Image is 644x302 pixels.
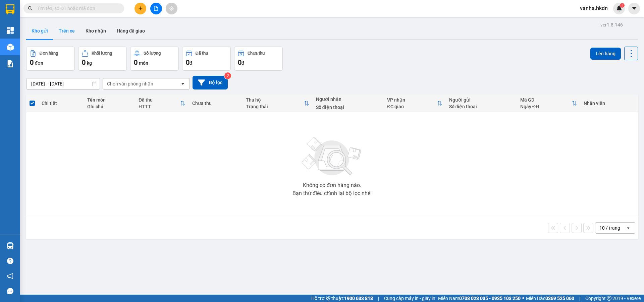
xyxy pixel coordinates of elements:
[311,295,373,302] span: Hỗ trợ kỹ thuật:
[234,47,283,71] button: Chưa thu0đ
[316,97,381,102] div: Người nhận
[26,78,100,89] input: Select a date range.
[87,97,132,103] div: Tên món
[40,51,58,56] div: Đơn hàng
[7,242,14,249] img: warehouse-icon
[30,58,34,66] span: 0
[607,296,611,301] span: copyright
[243,95,313,112] th: Toggle SortBy
[449,97,514,103] div: Người gửi
[387,97,437,103] div: VP nhận
[238,58,241,66] span: 0
[37,5,116,12] input: Tìm tên, số ĐT hoặc mã đơn
[193,76,228,89] button: Bộ lọc
[575,4,613,12] span: vanha.hkdn
[517,95,580,112] th: Toggle SortBy
[138,6,143,11] span: plus
[139,97,180,103] div: Đã thu
[631,5,637,11] span: caret-down
[134,58,138,66] span: 0
[299,133,366,180] img: svg+xml;base64,PHN2ZyBjbGFzcz0ibGlzdC1wbHVnX19zdmciIHhtbG5zPSJodHRwOi8vd3d3LnczLm9yZy8yMDAwL3N2Zy...
[387,104,437,109] div: ĐC giao
[135,95,189,112] th: Toggle SortBy
[154,6,158,11] span: file-add
[246,97,304,103] div: Thu hộ
[620,3,625,8] sup: 1
[344,296,373,301] strong: 1900 633 818
[7,273,13,279] span: notification
[111,23,150,39] button: Hàng đã giao
[384,95,445,112] th: Toggle SortBy
[303,183,361,188] div: Không có đơn hàng nào.
[166,3,177,14] button: aim
[590,48,621,60] button: Lên hàng
[7,288,13,294] span: message
[7,60,14,67] img: solution-icon
[92,51,112,56] div: Khối lượng
[224,72,231,79] sup: 2
[186,58,190,66] span: 0
[78,47,127,71] button: Khối lượng0kg
[139,60,148,66] span: món
[459,296,521,301] strong: 0708 023 035 - 0935 103 250
[292,191,372,196] div: Bạn thử điều chỉnh lại bộ lọc nhé!
[7,27,14,34] img: dashboard-icon
[139,104,180,109] div: HTTT
[520,104,572,109] div: Ngày ĐH
[192,101,239,106] div: Chưa thu
[182,47,231,71] button: Đã thu0đ
[628,3,640,14] button: caret-down
[449,104,514,109] div: Số điện thoại
[135,3,146,14] button: plus
[169,6,174,11] span: aim
[82,58,86,66] span: 0
[150,3,162,14] button: file-add
[599,225,620,231] div: 10 / trang
[378,295,379,302] span: |
[248,51,265,56] div: Chưa thu
[526,295,574,302] span: Miền Bắc
[7,44,14,51] img: warehouse-icon
[42,101,80,106] div: Chi tiết
[144,51,161,56] div: Số lượng
[7,258,13,264] span: question-circle
[130,47,179,71] button: Số lượng0món
[35,60,43,66] span: đơn
[520,97,572,103] div: Mã GD
[246,104,304,109] div: Trạng thái
[579,295,580,302] span: |
[600,21,623,28] div: ver 1.8.146
[6,4,14,14] img: logo-vxr
[616,5,622,11] img: icon-new-feature
[196,51,208,56] div: Đã thu
[26,47,75,71] button: Đơn hàng0đơn
[621,3,623,8] span: 1
[87,60,92,66] span: kg
[190,60,192,66] span: đ
[53,23,80,39] button: Trên xe
[384,295,436,302] span: Cung cấp máy in - giấy in:
[28,6,33,11] span: search
[107,80,153,87] div: Chọn văn phòng nhận
[26,23,53,39] button: Kho gửi
[180,81,185,86] svg: open
[626,225,631,231] svg: open
[522,297,524,300] span: ⚪️
[87,104,132,109] div: Ghi chú
[584,101,635,106] div: Nhân viên
[438,295,521,302] span: Miền Nam
[241,60,244,66] span: đ
[316,105,381,110] div: Số điện thoại
[545,296,574,301] strong: 0369 525 060
[80,23,111,39] button: Kho nhận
